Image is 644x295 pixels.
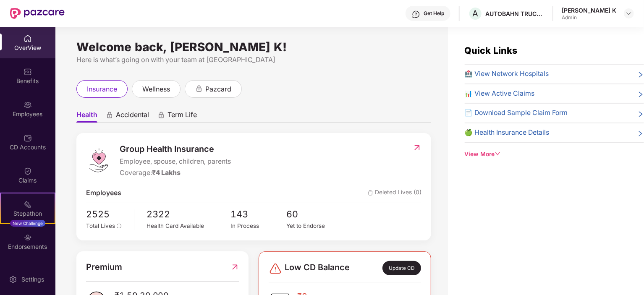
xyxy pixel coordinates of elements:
[147,207,231,222] span: 2322
[106,111,113,119] div: animation
[195,85,203,92] div: animation
[86,222,115,229] span: Total Lives
[205,84,231,94] span: pazcard
[485,10,544,18] div: AUTOBAHN TRUCKING
[495,151,501,157] span: down
[562,14,616,21] div: Admin
[637,70,644,79] span: right
[368,190,373,196] img: deleteIcon
[465,150,644,159] div: View More
[269,262,282,275] img: svg+xml;base64,PHN2ZyBpZD0iRGFuZ2VyLTMyeDMyIiB4bWxucz0iaHR0cDovL3d3dy53My5vcmcvMjAwMC9zdmciIHdpZH...
[24,200,32,209] img: svg+xml;base64,PHN2ZyB4bWxucz0iaHR0cDovL3d3dy53My5vcmcvMjAwMC9zdmciIHdpZHRoPSIyMSIgaGVpZ2h0PSIyMC...
[287,222,343,230] div: Yet to Endorse
[368,188,421,198] span: Deleted Lives (0)
[9,275,17,284] img: svg+xml;base64,PHN2ZyBpZD0iU2V0dGluZy0yMHgyMCIgeG1sbnM9Imh0dHA6Ly93d3cudzMub3JnLzIwMDAvc3ZnIiB3aW...
[24,101,32,109] img: svg+xml;base64,PHN2ZyBpZD0iRW1wbG95ZWVzIiB4bWxucz0iaHR0cDovL3d3dy53My5vcmcvMjAwMC9zdmciIHdpZHRoPS...
[465,89,535,99] span: 📊 View Active Claims
[120,157,231,167] span: Employee, spouse, children, parents
[86,188,121,198] span: Employees
[147,222,231,230] div: Health Card Available
[424,10,444,17] div: Get Help
[637,129,644,138] span: right
[24,134,32,142] img: svg+xml;base64,PHN2ZyBpZD0iQ0RfQWNjb3VudHMiIGRhdGEtbmFtZT0iQ0QgQWNjb3VudHMiIHhtbG5zPSJodHRwOi8vd3...
[637,110,644,118] span: right
[116,110,149,123] span: Accidental
[230,261,239,274] img: RedirectIcon
[230,207,286,222] span: 143
[157,111,165,119] div: animation
[287,207,343,222] span: 60
[465,69,549,79] span: 🏥 View Network Hospitals
[86,207,128,222] span: 2525
[24,233,32,242] img: svg+xml;base64,PHN2ZyBpZD0iRW5kb3JzZW1lbnRzIiB4bWxucz0iaHR0cDovL3d3dy53My5vcmcvMjAwMC9zdmciIHdpZH...
[465,45,518,56] span: Quick Links
[465,108,568,118] span: 📄 Download Sample Claim Form
[382,261,421,275] div: Update CD
[10,8,65,19] img: New Pazcare Logo
[1,209,55,218] div: Stepathon
[10,220,45,227] div: New Challenge
[562,6,616,14] div: [PERSON_NAME] K
[230,222,286,230] div: In Process
[87,84,117,94] span: insurance
[473,8,479,18] span: A
[76,55,431,65] div: Here is what’s going on with your team at [GEOGRAPHIC_DATA]
[76,110,97,123] span: Health
[120,143,231,156] span: Group Health Insurance
[76,44,431,50] div: Welcome back, [PERSON_NAME] K!
[24,34,32,43] img: svg+xml;base64,PHN2ZyBpZD0iSG9tZSIgeG1sbnM9Imh0dHA6Ly93d3cudzMub3JnLzIwMDAvc3ZnIiB3aWR0aD0iMjAiIG...
[285,261,350,275] span: Low CD Balance
[465,128,550,138] span: 🍏 Health Insurance Details
[24,167,32,175] img: svg+xml;base64,PHN2ZyBpZD0iQ2xhaW0iIHhtbG5zPSJodHRwOi8vd3d3LnczLm9yZy8yMDAwL3N2ZyIgd2lkdGg9IjIwIi...
[86,261,122,274] span: Premium
[168,110,197,123] span: Term Life
[152,169,181,177] span: ₹4 Lakhs
[24,68,32,76] img: svg+xml;base64,PHN2ZyBpZD0iQmVuZWZpdHMiIHhtbG5zPSJodHRwOi8vd3d3LnczLm9yZy8yMDAwL3N2ZyIgd2lkdGg9Ij...
[86,148,111,173] img: logo
[413,144,421,152] img: RedirectIcon
[142,84,170,94] span: wellness
[120,168,231,178] div: Coverage:
[626,10,632,17] img: svg+xml;base64,PHN2ZyBpZD0iRHJvcGRvd24tMzJ4MzIiIHhtbG5zPSJodHRwOi8vd3d3LnczLm9yZy8yMDAwL3N2ZyIgd2...
[19,275,47,284] div: Settings
[412,10,420,18] img: svg+xml;base64,PHN2ZyBpZD0iSGVscC0zMngzMiIgeG1sbnM9Imh0dHA6Ly93d3cudzMub3JnLzIwMDAvc3ZnIiB3aWR0aD...
[637,90,644,99] span: right
[117,224,122,229] span: info-circle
